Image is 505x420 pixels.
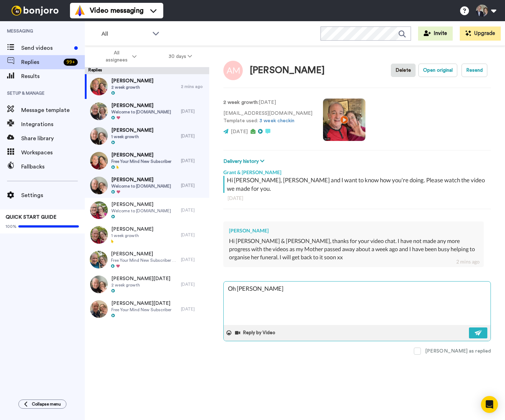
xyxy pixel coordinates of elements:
a: [PERSON_NAME]Welcome to [DOMAIN_NAME][DATE] [85,99,209,124]
span: Results [21,72,85,81]
div: [DATE] [181,282,206,287]
div: Grant & [PERSON_NAME] [223,165,491,176]
div: Replies [85,67,209,74]
div: 99 + [64,59,78,66]
textarea: Oh [PERSON_NAME] [224,282,491,325]
a: [PERSON_NAME]1 week growth[DATE] [85,223,209,247]
div: [PERSON_NAME] [229,227,478,234]
span: Message template [21,106,85,114]
div: [DATE] [181,158,206,164]
div: 2 mins ago [181,84,206,89]
div: [PERSON_NAME] as replied [425,348,491,355]
strong: 2 week growth [223,100,258,105]
div: Hi [PERSON_NAME], [PERSON_NAME] and I want to know how you're doing. Please watch the video we ma... [227,176,489,193]
img: bj-logo-header-white.svg [8,6,61,16]
span: Settings [21,191,85,200]
a: [PERSON_NAME][DATE]2 week growth[DATE] [85,272,209,297]
p: [EMAIL_ADDRESS][DOMAIN_NAME] Template used: [223,110,312,125]
div: [DATE] [181,257,206,262]
span: 1 week growth [111,134,153,140]
span: [PERSON_NAME] [111,226,153,233]
div: [DATE] [228,195,487,202]
a: [PERSON_NAME]Welcome to [DOMAIN_NAME][DATE] [85,173,209,198]
div: [DATE] [181,207,206,213]
div: [PERSON_NAME] [250,65,325,76]
img: 11acb9e6-415f-4e6b-a9d2-b2776f755deb-thumb.jpg [90,127,108,145]
img: 9b142ffa-77d8-4635-917f-fd5792ac2218-thumb.jpg [90,276,108,293]
button: Resend [462,64,487,77]
span: [PERSON_NAME] [111,176,171,183]
img: Image of Andrea Marr [223,61,243,80]
span: [PERSON_NAME][DATE] [111,300,171,307]
div: [DATE] [181,183,206,188]
span: Share library [21,134,85,143]
span: [PERSON_NAME][DATE] [111,275,170,282]
button: Reply by Video [234,327,277,338]
button: All assignees [86,47,153,66]
a: [PERSON_NAME]Welcome to [DOMAIN_NAME][DATE] [85,198,209,223]
img: 993fecc0-8ef1-469e-8951-3f29546a9450-thumb.jpg [90,226,108,244]
button: Delete [391,64,416,77]
span: 2 week growth [111,282,170,288]
img: send-white.svg [475,330,482,336]
span: Welcome to [DOMAIN_NAME] [111,208,171,214]
span: Free Your Mind New Subscriber [111,307,171,313]
button: Delivery history [223,158,266,165]
span: Welcome to [DOMAIN_NAME] [111,109,171,115]
span: [PERSON_NAME] [111,102,171,109]
div: Open Intercom Messenger [481,396,498,413]
p: : [DATE] [223,99,312,106]
a: [PERSON_NAME]Free Your Mind New Subscriber Growth[DATE] [85,247,209,272]
span: Fallbacks [21,162,85,171]
img: cb74e0b3-9a19-42c1-a171-9ef6f5b96cda-thumb.jpg [90,152,108,170]
span: Collapse menu [32,401,61,407]
span: [PERSON_NAME] [111,152,171,159]
img: ba9b0059-15f4-4151-ae0f-24327f968701-thumb.jpg [90,300,108,318]
span: Free Your Mind New Subscriber Growth [111,258,177,263]
div: [DATE] [181,133,206,139]
span: [PERSON_NAME] [111,127,153,134]
span: Free Your Mind New Subscriber [111,159,171,164]
span: 2 week growth [111,84,153,90]
div: [DATE] [181,232,206,238]
a: [PERSON_NAME][DATE]Free Your Mind New Subscriber[DATE] [85,297,209,321]
span: All assignees [102,49,131,64]
a: [PERSON_NAME]1 week growth[DATE] [85,124,209,148]
div: 2 mins ago [456,258,480,265]
img: 88542f1b-58ce-406c-8add-5636733e7c54-thumb.jpg [90,201,108,219]
span: Welcome to [DOMAIN_NAME] [111,183,171,189]
img: 0c50a3f4-888b-4e91-bd41-c6d7debd1e28-thumb.jpg [90,177,108,194]
img: cbc30ce3-2754-4981-b2fe-469035c81008-thumb.jpg [90,102,108,120]
span: Integrations [21,120,85,129]
span: All [101,30,149,38]
div: [DATE] [181,306,206,312]
img: bb6a3883-fa3c-440e-aa77-f3ebf58ce9c8-thumb.jpg [90,78,108,95]
span: [DATE] [231,129,248,134]
button: 30 days [153,50,208,63]
span: 100% [6,224,17,229]
span: Send videos [21,44,71,52]
div: [DATE] [181,108,206,114]
span: Replies [21,58,61,66]
span: [PERSON_NAME] [111,201,171,208]
button: Upgrade [460,26,501,41]
img: vm-color.svg [74,5,86,16]
div: Hi [PERSON_NAME] & [PERSON_NAME], thanks for your video chat. I have not made any more progress w... [229,237,478,261]
span: 1 week growth [111,233,153,238]
span: [PERSON_NAME] [111,250,177,258]
a: [PERSON_NAME]2 week growth2 mins ago [85,74,209,99]
button: Invite [418,26,453,41]
button: Collapse menu [18,400,66,409]
span: QUICK START GUIDE [6,215,57,220]
span: Workspaces [21,148,85,157]
img: 7dee9b73-e32c-4ee4-a35a-cd25ffd18f9d-thumb.jpg [90,251,107,268]
a: [PERSON_NAME]Free Your Mind New Subscriber[DATE] [85,148,209,173]
a: 3 week checkin [259,118,294,123]
span: [PERSON_NAME] [111,77,153,84]
span: Video messaging [90,6,143,16]
button: Open original [418,64,457,77]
